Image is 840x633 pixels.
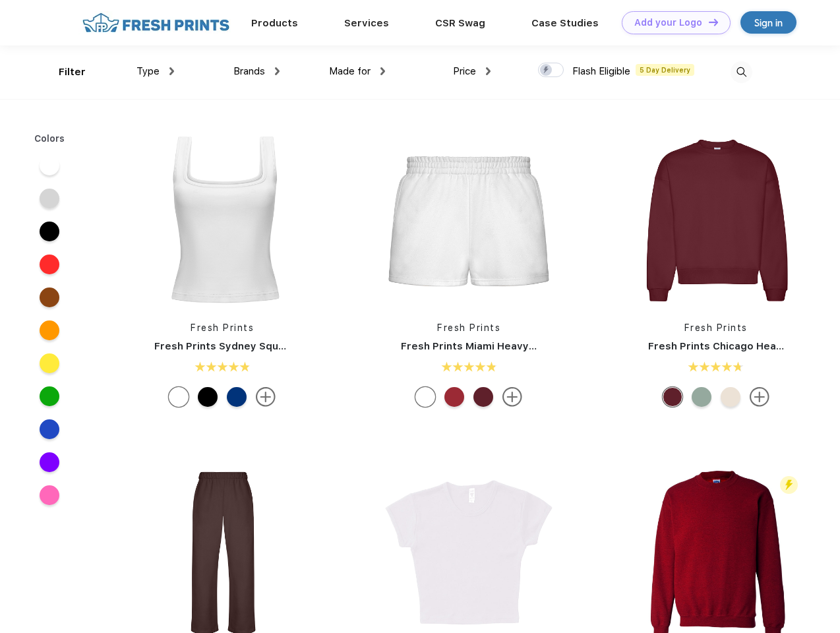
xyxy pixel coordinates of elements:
[486,67,491,75] img: dropdown.png
[780,476,798,494] img: flash_active_toggle.svg
[502,387,522,407] img: more.svg
[444,387,464,407] div: Cherry
[256,387,276,407] img: more.svg
[380,67,385,75] img: dropdown.png
[636,64,694,76] span: 5 Day Delivery
[227,387,247,407] div: Royal Blue White
[754,15,783,30] div: Sign in
[740,11,796,34] a: Sign in
[628,133,804,308] img: func=resize&h=266
[169,67,174,75] img: dropdown.png
[663,387,682,407] div: Crimson Red mto
[684,322,748,333] a: Fresh Prints
[709,18,718,26] img: DT
[135,133,310,308] img: func=resize&h=266
[453,65,476,77] span: Price
[634,17,702,28] div: Add your Logo
[572,65,630,77] span: Flash Eligible
[154,340,372,352] a: Fresh Prints Sydney Square Neck Tank Top
[381,133,556,308] img: func=resize&h=266
[437,322,500,333] a: Fresh Prints
[59,65,86,80] div: Filter
[198,387,218,407] div: Black
[136,65,160,77] span: Type
[275,67,280,75] img: dropdown.png
[415,387,435,407] div: White
[721,387,740,407] div: Buttermilk mto
[191,322,254,333] a: Fresh Prints
[24,132,75,146] div: Colors
[169,387,189,407] div: White
[750,387,769,407] img: more.svg
[78,11,233,34] img: fo%20logo%202.webp
[692,387,711,407] div: Sage Green mto
[731,61,752,83] img: desktop_search.svg
[473,387,493,407] div: Crimson Red mto
[251,17,298,29] a: Products
[329,65,371,77] span: Made for
[233,65,265,77] span: Brands
[401,340,600,352] a: Fresh Prints Miami Heavyweight Shorts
